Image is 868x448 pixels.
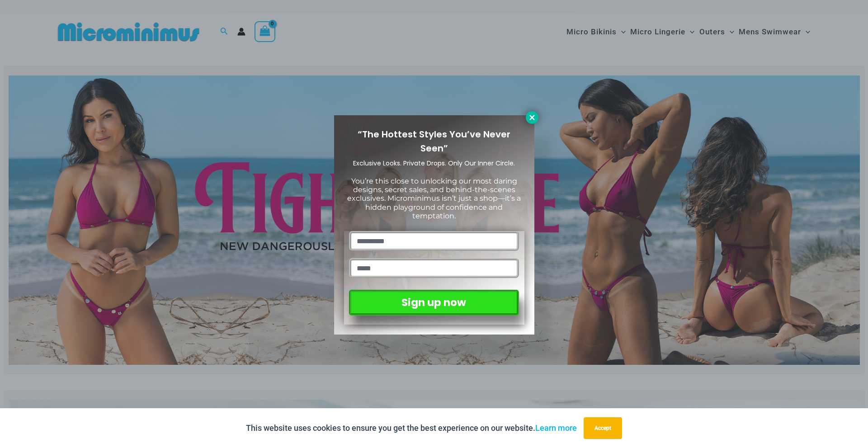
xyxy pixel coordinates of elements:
span: You’re this close to unlocking our most daring designs, secret sales, and behind-the-scenes exclu... [347,177,521,220]
span: “The Hottest Styles You’ve Never Seen” [358,128,510,155]
span: Exclusive Looks. Private Drops. Only Our Inner Circle. [353,159,515,168]
button: Sign up now [349,290,519,316]
a: Learn more [535,423,577,433]
button: Close [526,111,538,124]
p: This website uses cookies to ensure you get the best experience on our website. [246,421,577,435]
button: Accept [584,417,622,439]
